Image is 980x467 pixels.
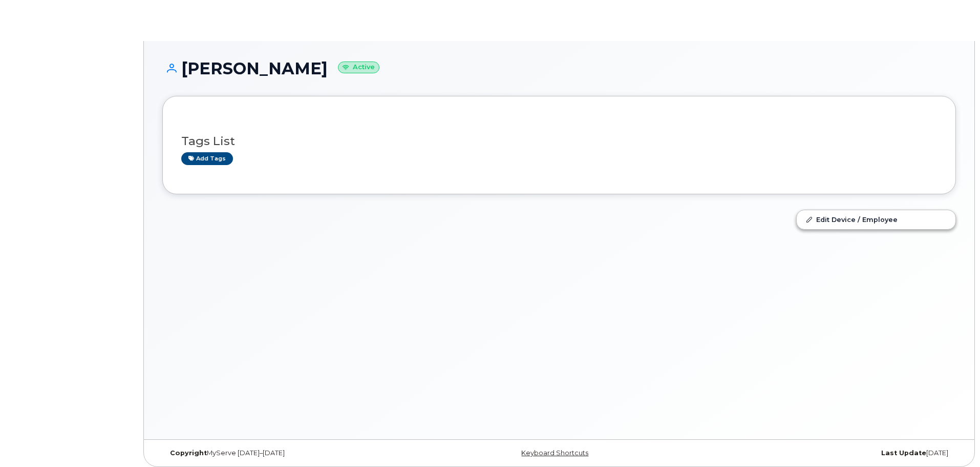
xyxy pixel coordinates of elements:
[181,135,937,148] h3: Tags List
[691,449,956,457] div: [DATE]
[797,210,955,229] a: Edit Device / Employee
[338,62,379,73] small: Active
[162,449,427,457] div: MyServe [DATE]–[DATE]
[521,449,588,457] a: Keyboard Shortcuts
[881,449,926,457] strong: Last Update
[162,59,956,77] h1: [PERSON_NAME]
[181,152,233,165] a: Add tags
[170,449,207,457] strong: Copyright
